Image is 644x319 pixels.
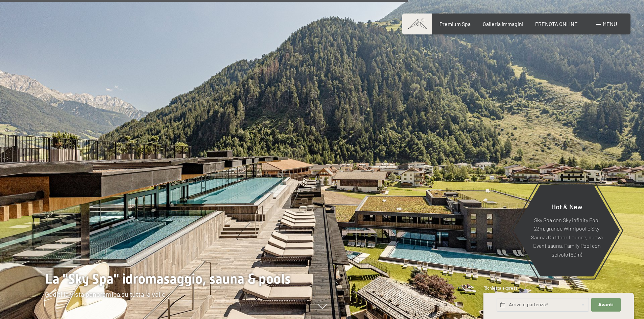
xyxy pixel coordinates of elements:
span: Menu [603,21,617,27]
span: Hot & New [551,202,582,210]
a: Premium Spa [439,21,471,27]
span: Avanti [598,302,614,308]
a: Hot & New Sky Spa con Sky infinity Pool 23m, grande Whirlpool e Sky Sauna, Outdoor Lounge, nuova ... [513,184,620,277]
span: Richiesta express [483,285,517,291]
a: PRENOTA ONLINE [535,21,578,27]
a: Galleria immagini [483,21,523,27]
p: Sky Spa con Sky infinity Pool 23m, grande Whirlpool e Sky Sauna, Outdoor Lounge, nuova Event saun... [530,215,603,259]
button: Avanti [591,298,620,312]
